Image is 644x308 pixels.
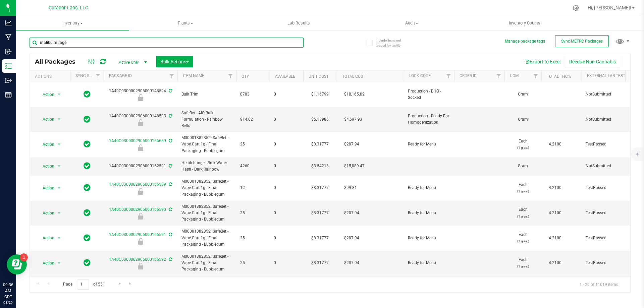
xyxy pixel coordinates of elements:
[181,203,232,223] span: M00001382852: SafeBet - Vape Cart 1g - Final Packaging - Bubblegum
[341,115,366,124] span: $4,697.93
[168,207,172,212] span: Sync from Compliance System
[443,70,454,82] a: Filter
[530,70,541,82] a: Filter
[84,89,91,99] span: In Sync
[508,91,537,98] span: Gram
[5,77,12,84] inline-svg: Outbound
[20,253,28,261] iframe: Resource center unread badge
[168,114,172,118] span: Sync from Compliance System
[5,91,12,98] inline-svg: Reports
[508,163,537,169] span: Gram
[35,58,82,65] span: All Packages
[93,70,104,82] a: Filter
[240,185,266,191] span: 12
[35,74,67,79] div: Actions
[37,90,55,99] span: Action
[565,56,620,67] button: Receive Non-Cannabis
[168,257,172,262] span: Sync from Compliance System
[274,141,299,147] span: 0
[341,139,363,149] span: $207.94
[109,182,166,187] a: 1A40C0300002906000166589
[166,70,177,82] a: Filter
[356,20,468,26] span: Audit
[84,161,91,171] span: In Sync
[103,238,178,245] div: Ready for Menu
[408,185,450,191] span: Ready for Menu
[168,232,172,237] span: Sync from Compliance System
[555,35,609,47] button: Sync METRC Packages
[37,162,55,171] span: Action
[168,164,172,168] span: Sync from Compliance System
[545,183,565,193] span: 4.2100
[103,113,178,126] div: 1A40C0300002906000148593
[240,260,266,266] span: 25
[341,183,360,193] span: $99.81
[181,135,232,154] span: M00001382852: SafeBet - Vape Cart 1g - Final Packaging - Bubblegum
[341,208,363,218] span: $207.94
[37,233,55,243] span: Action
[103,119,178,126] div: Production - Ready For Homogenization
[303,82,337,107] td: $1.16799
[303,276,337,301] td: $8.31777
[16,16,129,30] a: Inventory
[181,110,232,129] span: SafeBet - AIO Bulk Formulation - Rainbow Belts
[49,5,88,11] span: Curador Labs, LLC
[355,16,468,30] a: Audit
[278,20,319,26] span: Lab Results
[109,138,166,143] a: 1A40C0300002906000166669
[274,91,299,98] span: 0
[3,282,13,300] p: 09:36 AM CDT
[274,260,299,266] span: 0
[55,258,63,268] span: select
[508,116,537,123] span: Gram
[181,160,232,173] span: Headchange - Bulk Water Hash - Dark Rainbow
[545,258,565,268] span: 4.2100
[342,74,365,79] a: Total Cost
[274,235,299,241] span: 0
[240,235,266,241] span: 25
[240,141,266,147] span: 25
[181,253,232,273] span: M00001382852: SafeBet - Vape Cart 1g - Final Packaging - Bubblegum
[125,279,135,288] a: Go to the last page
[240,91,266,98] span: 8703
[408,88,450,101] span: Production - BHO - Socked
[109,232,166,237] a: 1A40C0300002906000166591
[508,206,537,219] span: Each
[84,183,91,192] span: In Sync
[341,258,363,268] span: $207.94
[274,116,299,123] span: 0
[103,88,178,101] div: 1A40C0300002906000148594
[156,56,193,67] button: Bulk Actions
[341,233,363,243] span: $207.94
[520,56,565,67] button: Export to Excel
[303,107,337,132] td: $5.13986
[303,201,337,226] td: $8.31777
[408,260,450,266] span: Ready for Menu
[588,5,631,10] span: Hi, [PERSON_NAME]!
[303,157,337,176] td: $3.54213
[55,233,63,243] span: select
[5,19,12,26] inline-svg: Analytics
[55,140,63,149] span: select
[508,138,537,151] span: Each
[115,279,124,288] a: Go to the next page
[5,48,12,55] inline-svg: Inbound
[341,89,368,99] span: $10,165.02
[341,161,368,171] span: $15,089.47
[37,183,55,193] span: Action
[303,132,337,157] td: $8.31777
[55,90,63,99] span: select
[408,113,450,126] span: Production - Ready For Homogenization
[572,5,580,11] div: Manage settings
[181,91,232,98] span: Bulk Trim
[242,16,355,30] a: Lab Results
[505,39,545,44] button: Manage package tags
[468,16,581,30] a: Inventory Counts
[84,115,91,124] span: In Sync
[547,74,571,79] a: Total THC%
[57,279,110,290] span: Page of 551
[129,16,242,30] a: Plants
[7,254,27,274] iframe: Resource center
[168,138,172,143] span: Sync from Compliance System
